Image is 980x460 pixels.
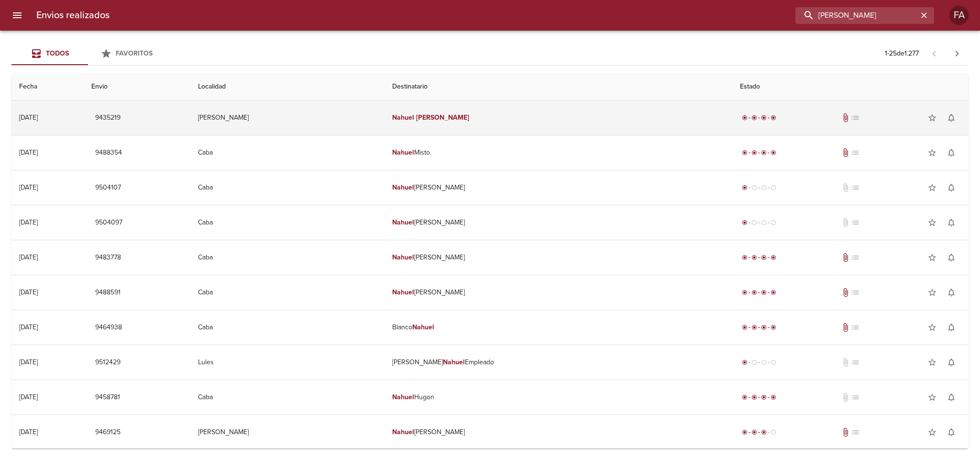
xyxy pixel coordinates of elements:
span: radio_button_checked [742,185,748,191]
td: Caba [190,380,385,415]
button: Activar notificaciones [942,283,961,302]
span: 9483778 [95,252,121,264]
span: radio_button_checked [751,394,757,400]
span: radio_button_checked [771,255,776,260]
td: Blanco [385,310,732,345]
em: Nahuel [412,323,434,331]
div: [DATE] [19,428,38,436]
button: Agregar a favoritos [923,213,942,232]
span: radio_button_unchecked [751,220,757,225]
span: Tiene documentos adjuntos [841,113,850,123]
td: Misto [385,135,732,170]
span: radio_button_checked [771,290,776,295]
span: radio_button_checked [771,325,776,330]
td: [PERSON_NAME] [385,170,732,205]
td: [PERSON_NAME] [190,101,385,135]
em: Nahuel [392,428,414,436]
span: radio_button_unchecked [761,359,767,365]
span: notifications_none [947,183,956,192]
span: radio_button_unchecked [751,359,757,365]
div: Entregado [740,323,778,332]
button: 9483778 [91,249,125,267]
span: radio_button_checked [761,429,767,435]
button: 9469125 [91,424,124,441]
span: radio_button_checked [742,290,748,295]
span: star_border [927,113,937,123]
th: Estado [732,73,969,101]
em: Nahuel [392,148,414,157]
span: notifications_none [947,253,956,262]
em: Nahuel [392,253,414,261]
span: notifications_none [947,218,956,227]
div: FA [949,6,969,25]
span: radio_button_checked [761,115,767,121]
span: Tiene documentos adjuntos [841,288,850,297]
div: [DATE] [19,393,38,401]
button: 9504097 [91,214,126,232]
span: radio_button_checked [751,150,757,156]
span: star_border [927,358,937,367]
td: Caba [190,205,385,240]
span: notifications_none [947,323,956,332]
td: [PERSON_NAME] [385,240,732,275]
h6: Envios realizados [36,8,110,23]
th: Fecha [11,73,84,101]
span: radio_button_checked [742,220,748,225]
div: [DATE] [19,288,38,296]
span: radio_button_checked [742,150,748,156]
button: 9512429 [91,354,124,371]
span: star_border [927,148,937,157]
button: Activar notificaciones [942,388,961,407]
button: 9435219 [91,109,124,127]
span: No tiene documentos adjuntos [841,393,850,402]
button: Agregar a favoritos [923,248,942,267]
td: Caba [190,135,385,170]
span: No tiene pedido asociado [850,113,860,123]
span: No tiene pedido asociado [850,288,860,297]
span: No tiene documentos adjuntos [841,218,850,227]
button: 9488591 [91,284,124,302]
span: radio_button_unchecked [761,185,767,191]
span: Pagina anterior [923,48,946,58]
span: Tiene documentos adjuntos [841,148,850,157]
em: Nahuel [443,358,465,366]
span: radio_button_unchecked [771,220,776,225]
em: Nahuel [392,113,414,122]
th: Destinatario [385,73,732,101]
button: 9464938 [91,319,126,337]
span: Tiene documentos adjuntos [841,253,850,262]
button: Agregar a favoritos [923,423,942,442]
span: notifications_none [947,427,956,437]
em: Nahuel [392,183,414,191]
button: Activar notificaciones [942,108,961,127]
em: Nahuel [392,288,414,296]
th: Localidad [190,73,385,101]
button: Activar notificaciones [942,318,961,337]
td: Caba [190,275,385,310]
span: star_border [927,427,937,437]
em: [PERSON_NAME] [416,113,469,122]
td: Caba [190,170,385,205]
span: radio_button_checked [751,255,757,260]
span: radio_button_checked [771,394,776,400]
span: radio_button_checked [742,115,748,121]
span: No tiene pedido asociado [850,358,860,367]
div: [DATE] [19,113,38,122]
span: notifications_none [947,148,956,157]
td: [PERSON_NAME] Empleado [385,345,732,380]
div: Entregado [740,148,778,157]
span: radio_button_checked [761,394,767,400]
td: Lules [190,345,385,380]
span: radio_button_checked [771,115,776,121]
span: No tiene pedido asociado [850,393,860,402]
button: Activar notificaciones [942,143,961,162]
td: Caba [190,310,385,345]
span: radio_button_checked [751,115,757,121]
span: 9488591 [95,287,121,299]
span: star_border [927,253,937,262]
span: star_border [927,323,937,332]
span: 9504107 [95,182,121,194]
span: radio_button_checked [761,255,767,260]
span: 9464938 [95,322,122,334]
span: 9469125 [95,426,121,438]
